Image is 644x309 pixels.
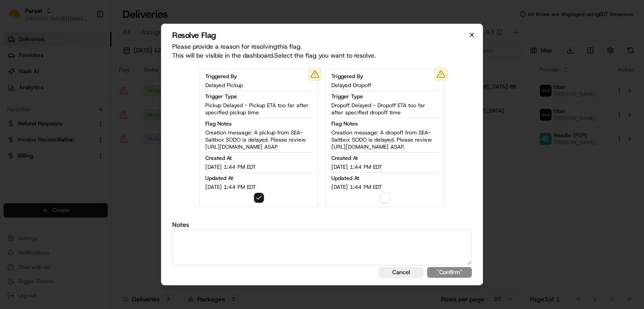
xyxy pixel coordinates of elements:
[205,163,256,171] span: [DATE] 1:44 PM EDT
[205,154,232,162] span: Created At
[23,58,148,67] input: Clear
[379,267,424,278] button: Cancel
[205,175,233,182] span: Updated At
[331,73,363,80] span: Triggered By
[331,129,439,150] span: Creation message: A dropoff from SEA-Saltbox SODO is delayed. Please review [URL][DOMAIN_NAME] ASAP.
[205,184,256,191] span: [DATE] 1:44 PM EDT
[5,126,72,142] a: 📗Knowledge Base
[72,126,147,142] a: 💻API Documentation
[331,102,439,116] span: Dropoff Delayed - Dropoff ETA too far after specified dropoff time
[205,73,237,80] span: Triggered By
[9,9,27,27] img: Nash
[30,85,147,94] div: Start new chat
[18,129,68,138] span: Knowledge Base
[76,130,83,138] div: 💻
[331,93,363,100] span: Trigger Type
[331,154,358,162] span: Created At
[172,42,472,60] p: Please provide a reason for resolving this flag . This will be visible in the dashboard. Select t...
[89,151,108,158] span: Pylon
[9,130,16,138] div: 📗
[205,82,243,89] span: Delayed Pickup
[205,120,232,127] span: Flag Notes
[331,163,382,171] span: [DATE] 1:44 PM EDT
[205,129,313,150] span: Creation message: A pickup from SEA-Saltbox SODO is delayed. Please review [URL][DOMAIN_NAME] ASAP
[172,221,472,228] label: Notes
[63,151,108,158] a: Powered byPylon
[205,102,313,116] span: Pickup Delayed - Pickup ETA too far after specified pickup time
[205,93,237,100] span: Trigger Type
[85,129,144,138] span: API Documentation
[9,85,25,101] img: 1736555255976-a54dd68f-1ca7-489b-9aae-adbdc363a1c4
[172,31,472,39] h2: Resolve Flag
[331,120,358,127] span: Flag Notes
[9,36,163,50] p: Welcome 👋
[331,175,359,182] span: Updated At
[331,184,382,191] span: [DATE] 1:44 PM EDT
[331,82,371,89] span: Delayed Dropoff
[30,94,113,101] div: We're available if you need us!
[152,88,163,99] button: Start new chat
